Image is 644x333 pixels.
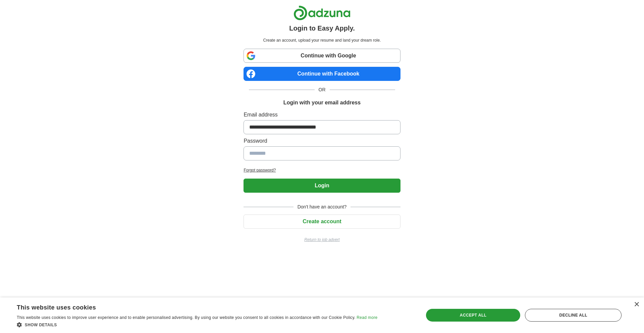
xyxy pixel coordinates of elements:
p: Create an account, upload your resume and land your dream role. [245,37,399,43]
a: Create account [244,219,400,224]
span: Don't have an account? [293,203,351,210]
button: Login [244,179,400,193]
span: OR [315,86,330,93]
div: This website uses cookies [17,301,361,312]
div: Accept all [426,309,521,322]
button: Create account [244,215,400,229]
h1: Login with your email address [283,99,361,107]
label: Email address [244,111,400,119]
a: Return to job advert [244,237,400,243]
div: Close [634,302,639,307]
span: This website uses cookies to improve user experience and to enable personalised advertising. By u... [17,315,356,320]
div: Show details [17,321,377,328]
a: Read more, opens a new window [357,315,377,320]
div: Decline all [525,309,622,322]
label: Password [244,137,400,145]
a: Continue with Facebook [244,67,400,81]
a: Continue with Google [244,49,400,63]
h1: Login to Easy Apply. [289,23,355,33]
a: Forgot password? [244,167,400,173]
span: Show details [25,323,57,327]
img: Adzuna logo [293,5,351,20]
